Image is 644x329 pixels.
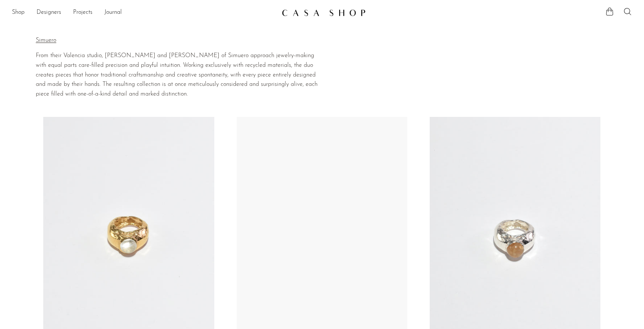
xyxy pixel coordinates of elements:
a: Projects [73,8,92,18]
ul: NEW HEADER MENU [12,6,276,19]
p: Simuero [36,36,326,46]
a: Designers [37,8,61,18]
span: From their Valencia studio, [PERSON_NAME] and [PERSON_NAME] of Simuero approach jewelry-making wi... [36,53,318,97]
nav: Desktop navigation [12,6,276,19]
a: Journal [104,8,122,18]
a: Shop [12,8,25,18]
